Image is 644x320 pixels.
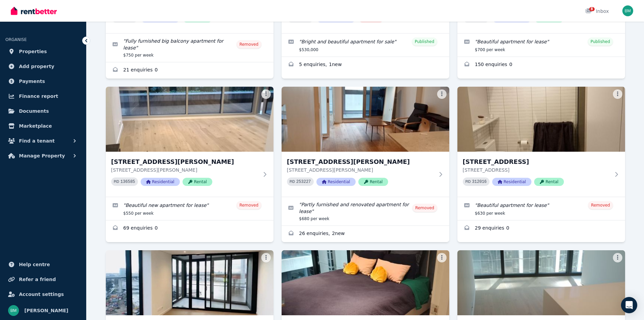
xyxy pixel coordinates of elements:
[5,258,81,271] a: Help centre
[585,8,609,15] div: Inbox
[5,287,81,301] a: Account settings
[106,62,273,79] a: Enquiries for 801/38 Rose Lane, Melbourne
[492,178,531,186] span: Residential
[261,253,271,262] button: More options
[282,57,449,73] a: Enquiries for 809/33 MacKenzie St, Melbourne
[463,157,610,167] h3: [STREET_ADDRESS]
[290,180,295,184] small: PID
[282,226,449,242] a: Enquiries for 904/38 Rose Lane, Melbourne
[106,34,273,62] a: Edit listing: Fully furnished big balcony apartment for lease
[5,119,81,133] a: Marketplace
[316,178,356,186] span: Residential
[457,250,625,315] img: 1209/18 Hoff Blvd, Southbank
[120,179,135,184] code: 136585
[534,178,564,186] span: Rental
[106,250,273,315] img: 1008/103 South Wharf Drive, Docklands
[8,305,19,316] img: Brendan Meng
[261,89,271,99] button: More options
[5,37,27,42] span: ORGANISE
[19,107,49,115] span: Documents
[19,47,47,56] span: Properties
[106,87,273,152] img: 809/38 Rose Lane, MELBOURNE
[19,260,50,269] span: Help centre
[106,220,273,237] a: Enquiries for 809/38 Rose Lane, MELBOURNE
[5,45,81,58] a: Properties
[11,6,57,16] img: RentBetter
[5,149,81,163] button: Manage Property
[457,197,625,220] a: Edit listing: Beautiful apartment for lease
[457,220,625,237] a: Enquiries for 1001/327 La Trobe Street, Melbourne
[183,178,212,186] span: Rental
[358,178,388,186] span: Rental
[111,157,259,167] h3: [STREET_ADDRESS][PERSON_NAME]
[622,5,633,16] img: Brendan Meng
[19,290,64,298] span: Account settings
[613,89,622,99] button: More options
[457,87,625,197] a: 1001/327 La Trobe Street, Melbourne[STREET_ADDRESS][STREET_ADDRESS]PID 312016ResidentialRental
[287,167,434,173] p: [STREET_ADDRESS][PERSON_NAME]
[19,122,52,130] span: Marketplace
[282,87,449,152] img: 904/38 Rose Lane, Melbourne
[19,92,58,100] span: Finance report
[613,253,622,262] button: More options
[19,275,56,283] span: Refer a friend
[287,157,434,167] h3: [STREET_ADDRESS][PERSON_NAME]
[114,180,119,184] small: PID
[472,179,486,184] code: 312016
[106,197,273,220] a: Edit listing: Beautiful new apartment for lease
[106,87,273,197] a: 809/38 Rose Lane, MELBOURNE[STREET_ADDRESS][PERSON_NAME][STREET_ADDRESS][PERSON_NAME]PID 136585Re...
[282,34,449,57] a: Edit listing: Bright and beautiful apartment for sale
[437,89,447,99] button: More options
[24,306,68,315] span: [PERSON_NAME]
[282,87,449,197] a: 904/38 Rose Lane, Melbourne[STREET_ADDRESS][PERSON_NAME][STREET_ADDRESS][PERSON_NAME]PID 253227Re...
[19,77,45,85] span: Payments
[296,179,311,184] code: 253227
[5,134,81,148] button: Find a tenant
[5,104,81,118] a: Documents
[5,273,81,286] a: Refer a friend
[621,297,637,313] div: Open Intercom Messenger
[463,167,610,173] p: [STREET_ADDRESS]
[19,137,55,145] span: Find a tenant
[5,60,81,73] a: Add property
[457,87,625,152] img: 1001/327 La Trobe Street, Melbourne
[5,74,81,88] a: Payments
[19,62,54,70] span: Add property
[282,197,449,226] a: Edit listing: Partly furnished and renovated apartment for lease
[457,34,625,57] a: Edit listing: Beautiful apartment for lease
[457,57,625,73] a: Enquiries for 809/33 Mackenzie Street, Melbourne
[5,89,81,103] a: Finance report
[19,152,65,160] span: Manage Property
[282,250,449,315] img: 1115/7 Claremont Street, South Yarra
[437,253,447,262] button: More options
[466,180,471,184] small: PID
[589,7,595,11] span: 8
[141,178,180,186] span: Residential
[111,167,259,173] p: [STREET_ADDRESS][PERSON_NAME]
